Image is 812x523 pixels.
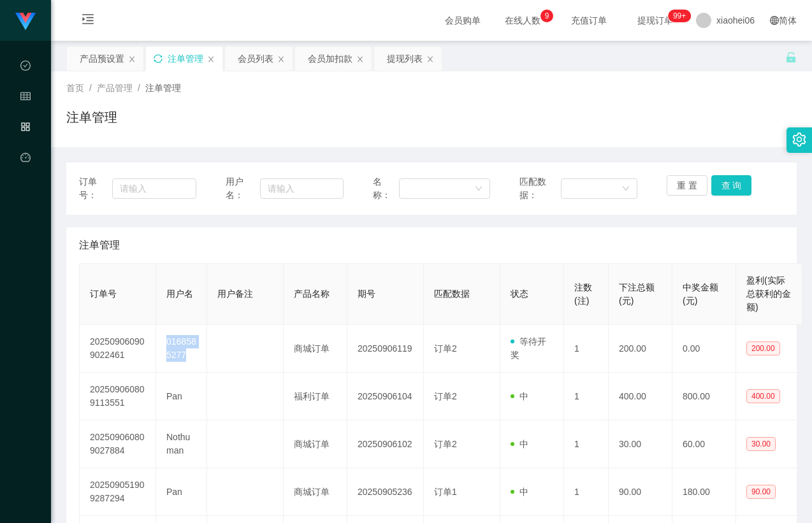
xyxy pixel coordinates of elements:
[15,13,36,31] img: logo.9652507e.png
[387,47,423,71] div: 提现列表
[672,420,736,468] td: 60.00
[519,175,561,202] span: 匹配数据：
[156,468,207,516] td: Pan
[284,420,347,468] td: 商城订单
[20,61,31,175] span: 数据中心
[145,83,181,93] span: 注单管理
[434,343,457,354] span: 订单2
[358,289,375,299] span: 期号
[434,439,457,449] span: 订单2
[672,468,736,516] td: 180.00
[20,85,31,111] i: 图标: table
[284,468,347,516] td: 商城订单
[66,83,84,93] span: 首页
[511,391,528,401] span: 中
[746,275,791,312] span: 盈利(实际总获利的金额)
[20,116,31,141] i: 图标: appstore-o
[284,373,347,420] td: 福利订单
[609,325,672,373] td: 200.00
[711,175,752,196] button: 查 询
[20,92,31,205] span: 会员管理
[434,391,457,401] span: 订单2
[90,289,117,299] span: 订单号
[619,282,655,306] span: 下注总额(元)
[112,178,196,199] input: 请输入
[683,282,718,306] span: 中奖金额(元)
[667,175,707,196] button: 重 置
[277,55,285,63] i: 图标: close
[356,55,364,63] i: 图标: close
[80,468,156,516] td: 202509051909287294
[746,389,780,403] span: 400.00
[511,289,528,299] span: 状态
[347,468,424,516] td: 20250905236
[609,420,672,468] td: 30.00
[564,373,609,420] td: 1
[66,1,110,41] i: 图标: menu-unfold
[545,10,549,22] p: 9
[226,175,259,202] span: 用户名：
[347,420,424,468] td: 20250906102
[308,47,352,71] div: 会员加扣款
[373,175,399,202] span: 名称：
[80,373,156,420] td: 202509060809113551
[166,289,193,299] span: 用户名
[564,468,609,516] td: 1
[156,420,207,468] td: Nothuman
[347,325,424,373] td: 20250906119
[792,133,806,147] i: 图标: setting
[564,420,609,468] td: 1
[622,185,630,194] i: 图标: down
[294,289,330,299] span: 产品名称
[609,373,672,420] td: 400.00
[631,16,679,25] span: 提现订单
[785,52,797,63] i: 图标: unlock
[770,16,779,25] i: 图标: global
[20,145,31,274] a: 图标: dashboard平台首页
[80,47,124,71] div: 产品预设置
[207,55,215,63] i: 图标: close
[79,238,120,253] span: 注单管理
[138,83,140,93] span: /
[284,325,347,373] td: 商城订单
[746,437,776,451] span: 30.00
[565,16,613,25] span: 充值订单
[564,325,609,373] td: 1
[217,289,253,299] span: 用户备注
[20,55,31,80] i: 图标: check-circle-o
[238,47,273,71] div: 会员列表
[574,282,592,306] span: 注数(注)
[609,468,672,516] td: 90.00
[168,47,203,71] div: 注单管理
[540,10,553,22] sup: 9
[97,83,133,93] span: 产品管理
[79,175,112,202] span: 订单号：
[80,420,156,468] td: 202509060809027884
[154,54,163,63] i: 图标: sync
[668,10,691,22] sup: 1087
[260,178,344,199] input: 请输入
[128,55,136,63] i: 图标: close
[20,122,31,236] span: 产品管理
[156,325,207,373] td: 0168585277
[475,185,482,194] i: 图标: down
[498,16,547,25] span: 在线人数
[672,325,736,373] td: 0.00
[434,487,457,497] span: 订单1
[80,325,156,373] td: 202509060909022461
[511,487,528,497] span: 中
[89,83,92,93] span: /
[434,289,470,299] span: 匹配数据
[156,373,207,420] td: Pan
[511,439,528,449] span: 中
[672,373,736,420] td: 800.00
[511,336,546,360] span: 等待开奖
[746,485,776,499] span: 90.00
[66,108,117,127] h1: 注单管理
[746,341,780,355] span: 200.00
[426,55,434,63] i: 图标: close
[347,373,424,420] td: 20250906104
